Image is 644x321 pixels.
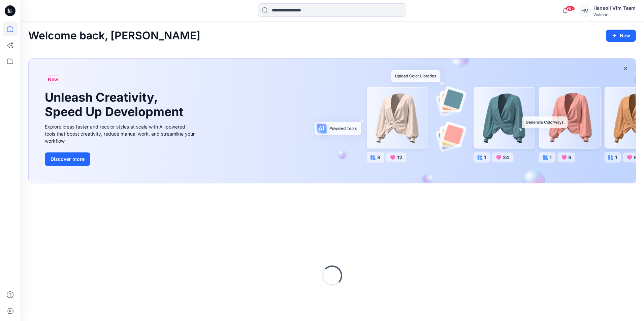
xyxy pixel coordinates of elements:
[579,5,591,17] div: HV
[48,75,58,83] span: New
[45,152,196,166] a: Discover more
[565,6,575,11] span: 99+
[45,90,186,119] h1: Unleash Creativity, Speed Up Development
[45,152,90,166] button: Discover more
[593,4,636,12] div: Hansoll Vfm Team
[28,30,200,42] h2: Welcome back, [PERSON_NAME]
[45,123,196,144] div: Explore ideas faster and recolor styles at scale with AI-powered tools that boost creativity, red...
[593,12,636,17] div: Walmart
[606,30,636,42] button: New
